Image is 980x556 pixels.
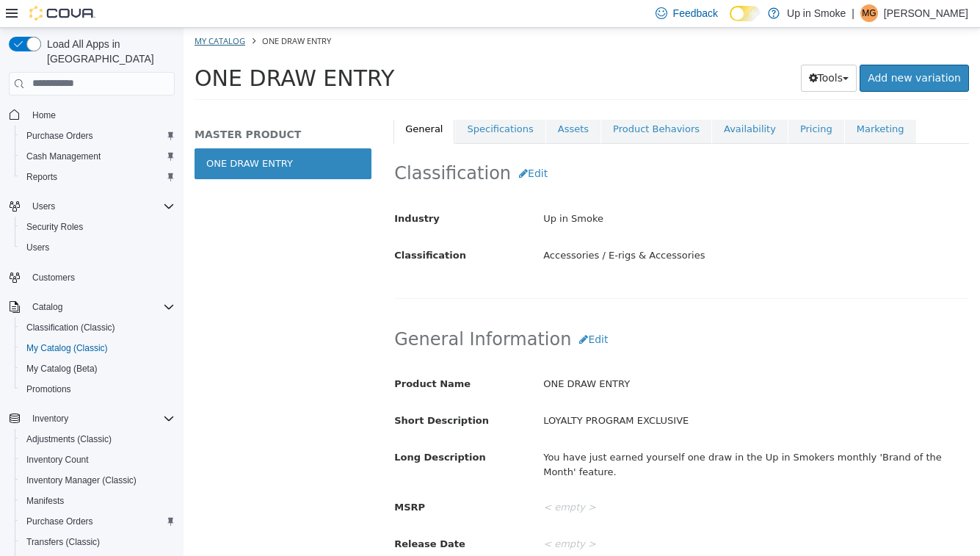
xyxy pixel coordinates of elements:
[26,269,81,286] a: Customers
[21,533,106,551] a: Transfers (Classic)
[21,513,99,530] a: Purchase Orders
[32,109,56,121] span: Home
[349,344,796,369] div: ONE DRAW ENTRY
[21,430,117,448] a: Adjustments (Classic)
[26,198,175,215] span: Users
[26,454,89,466] span: Inventory Count
[211,350,287,361] span: Product Name
[15,317,181,338] button: Classification (Classic)
[884,4,968,22] p: [PERSON_NAME]
[32,272,75,284] span: Customers
[15,217,181,237] button: Security Roles
[21,451,95,469] a: Inventory Count
[21,492,175,510] span: Manifests
[617,37,674,64] button: Tools
[349,215,796,241] div: Accessories / E-rigs & Accessories
[210,86,271,117] a: General
[673,6,718,21] span: Feedback
[349,417,796,456] div: You have just earned yourself one draw in the Up in Smokers monthly 'Brand of the Month' feature.
[418,86,528,117] a: Product Behaviors
[26,171,57,183] span: Reports
[15,237,181,258] button: Users
[21,127,99,145] a: Purchase Orders
[852,4,854,22] p: |
[26,433,112,445] span: Adjustments (Classic)
[26,410,175,427] span: Inventory
[21,360,104,378] a: My Catalog (Beta)
[15,338,181,358] button: My Catalog (Classic)
[15,491,181,511] button: Manifests
[26,410,74,427] button: Inventory
[349,504,796,530] div: < empty >
[15,429,181,450] button: Adjustments (Classic)
[21,127,175,145] span: Purchase Orders
[211,474,242,485] span: MSRP
[21,380,175,398] span: Promotions
[349,467,796,493] div: < empty >
[21,239,55,256] a: Users
[21,451,175,469] span: Inventory Count
[15,511,181,532] button: Purchase Orders
[21,148,175,165] span: Cash Management
[272,86,361,117] a: Specifications
[3,267,181,288] button: Customers
[26,516,93,527] span: Purchase Orders
[26,268,175,286] span: Customers
[363,86,417,117] a: Assets
[32,301,62,313] span: Catalog
[21,218,89,236] a: Security Roles
[21,360,175,378] span: My Catalog (Beta)
[184,28,980,556] iframe: To enrich screen reader interactions, please activate Accessibility in Grammarly extension settings
[11,120,188,151] a: ONE DRAW ENTRY
[21,168,63,186] a: Reports
[26,363,98,375] span: My Catalog (Beta)
[211,387,305,398] span: Short Description
[15,532,181,552] button: Transfers (Classic)
[15,450,181,470] button: Inventory Count
[787,4,846,22] p: Up in Smoke
[21,533,175,551] span: Transfers (Classic)
[21,148,106,165] a: Cash Management
[21,319,121,336] a: Classification (Classic)
[26,106,175,124] span: Home
[211,132,785,159] h2: Classification
[21,472,175,489] span: Inventory Manager (Classic)
[21,380,77,398] a: Promotions
[26,536,100,548] span: Transfers (Classic)
[676,37,785,64] a: Add new variation
[21,472,142,489] a: Inventory Manager (Classic)
[211,298,785,325] h2: General Information
[26,106,62,124] a: Home
[211,510,282,521] span: Release Date
[211,222,283,233] span: Classification
[349,380,796,406] div: LOYALTY PROGRAM EXCLUSIVE
[15,379,181,400] button: Promotions
[26,474,137,486] span: Inventory Manager (Classic)
[21,319,175,336] span: Classification (Classic)
[41,37,175,66] span: Load All Apps in [GEOGRAPHIC_DATA]
[26,383,71,395] span: Promotions
[26,298,68,316] button: Catalog
[29,6,95,21] img: Cova
[15,470,181,491] button: Inventory Manager (Classic)
[211,185,256,196] span: Industry
[21,339,175,357] span: My Catalog (Classic)
[605,86,661,117] a: Pricing
[15,146,181,167] button: Cash Management
[26,495,64,507] span: Manifests
[3,104,181,126] button: Home
[860,4,878,22] div: Matthew Greenwood
[26,342,108,354] span: My Catalog (Classic)
[349,178,796,204] div: Up in Smoke
[862,4,876,22] span: MG
[26,242,49,253] span: Users
[730,6,761,21] input: Dark Mode
[11,100,188,113] h5: MASTER PRODUCT
[32,201,55,212] span: Users
[15,167,181,187] button: Reports
[327,132,372,159] button: Edit
[32,413,68,425] span: Inventory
